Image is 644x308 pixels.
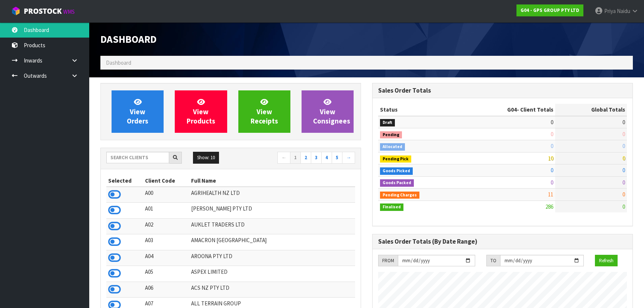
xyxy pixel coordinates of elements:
[380,167,413,175] span: Goods Picked
[143,282,189,297] td: A06
[622,191,625,198] span: 0
[460,104,555,116] th: - Client Totals
[189,234,355,250] td: AMACRON [GEOGRAPHIC_DATA]
[378,238,627,245] h3: Sales Order Totals (By Date Range)
[548,155,553,162] span: 10
[380,179,414,187] span: Goods Packed
[622,142,625,150] span: 0
[378,255,398,267] div: FROM
[106,152,169,163] input: Search clients
[302,90,354,133] a: ViewConsignees
[187,97,215,125] span: View Products
[290,152,301,164] a: 1
[143,187,189,203] td: A00
[11,6,20,16] img: cube-alt.png
[622,167,625,174] span: 0
[332,152,342,164] a: 5
[622,203,625,210] span: 0
[622,179,625,186] span: 0
[622,131,625,138] span: 0
[313,97,350,125] span: View Consignees
[189,218,355,234] td: AUKLET TRADERS LTD
[251,97,278,125] span: View Receipts
[548,191,553,198] span: 11
[521,7,579,13] strong: G04 - GPS GROUP PTY LTD
[321,152,332,164] a: 4
[486,255,500,267] div: TO
[380,192,419,199] span: Pending Charges
[236,152,355,165] nav: Page navigation
[378,104,460,116] th: Status
[143,266,189,282] td: A05
[143,175,189,187] th: Client Code
[545,203,553,210] span: 286
[378,87,627,94] h3: Sales Order Totals
[507,106,517,113] span: G04
[551,142,553,150] span: 0
[300,152,311,164] a: 2
[175,90,227,133] a: ViewProducts
[516,4,583,16] a: G04 - GPS GROUP PTY LTD
[555,104,627,116] th: Global Totals
[143,250,189,266] td: A04
[127,97,148,125] span: View Orders
[143,218,189,234] td: A02
[380,143,405,151] span: Allocated
[622,155,625,162] span: 0
[311,152,322,164] a: 3
[189,266,355,282] td: ASPEX LIMITED
[380,155,411,163] span: Pending Pick
[189,175,355,187] th: Full Name
[617,7,630,15] span: Naidu
[193,152,219,164] button: Show: 10
[277,152,290,164] a: ←
[143,203,189,218] td: A01
[189,203,355,218] td: [PERSON_NAME] PTY LTD
[380,131,402,139] span: Pending
[189,282,355,297] td: ACS NZ PTY LTD
[106,175,143,187] th: Selected
[380,119,395,126] span: Draft
[100,33,157,45] span: Dashboard
[380,203,403,211] span: Finalised
[112,90,164,133] a: ViewOrders
[189,187,355,203] td: AGRIHEALTH NZ LTD
[604,7,616,15] span: Priya
[622,119,625,126] span: 0
[24,6,62,16] span: ProStock
[238,90,290,133] a: ViewReceipts
[342,152,355,164] a: →
[551,119,553,126] span: 0
[189,250,355,266] td: AROONA PTY LTD
[595,255,618,267] button: Refresh
[63,8,75,15] small: WMS
[551,131,553,138] span: 0
[551,179,553,186] span: 0
[551,167,553,174] span: 0
[106,59,131,66] span: Dashboard
[143,234,189,250] td: A03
